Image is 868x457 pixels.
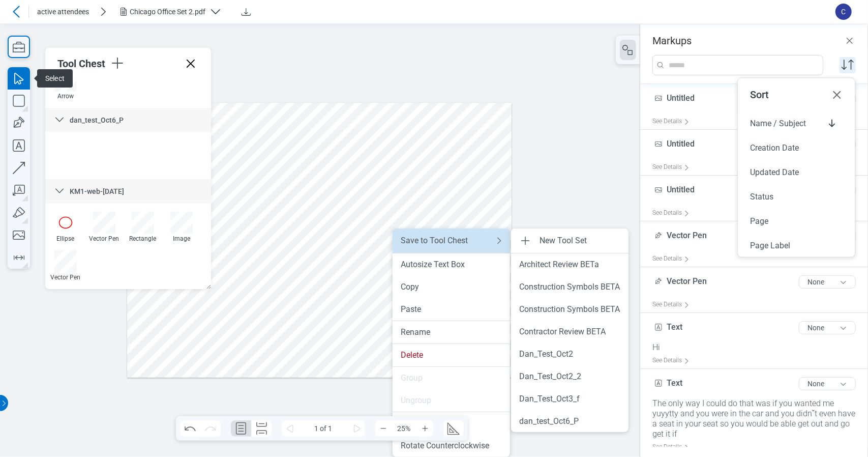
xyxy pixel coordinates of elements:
[251,420,272,437] button: Continuous Page Layout
[667,185,695,194] span: Untitled
[401,327,502,337] div: Rename
[750,89,769,100] span: Sort
[50,93,81,100] div: Arrow
[117,4,230,20] button: Chicago Office Set 2.pdf
[238,4,254,20] button: Download
[166,235,197,242] div: Image
[70,187,124,195] span: KM1-web-[DATE]
[401,260,502,270] div: Autosize Text Box
[750,167,799,177] span: Updated Date
[89,235,119,242] div: Vector Pen
[652,113,694,129] div: See Details
[652,251,694,267] div: See Details
[799,275,856,289] button: None
[401,236,482,246] div: Save to Tool Chest
[799,321,856,334] button: None
[750,191,773,201] span: Status
[401,304,502,315] div: Paste
[45,179,211,204] div: KM1-web-[DATE]
[830,89,843,101] button: close-menu
[128,235,158,242] div: Rectangle
[231,420,251,437] button: Single Page Layout
[750,118,806,128] span: Name / Subject
[844,35,856,47] button: Close
[50,274,81,281] div: Vector Pen
[392,420,417,437] span: 25%
[652,439,694,455] div: See Details
[667,93,695,103] span: Untitled
[667,276,707,286] span: Vector Pen
[652,35,692,47] h3: Markups
[750,142,799,152] span: Creation Date
[667,378,682,388] span: Text
[750,216,768,225] span: Page
[401,350,502,360] div: Delete
[70,116,124,124] span: dan_test_Oct6_P
[667,322,682,332] span: Text
[45,108,211,132] div: dan_test_Oct6_P
[180,420,200,437] button: Undo
[130,7,205,17] div: Chicago Office Set 2.pdf
[652,398,864,439] div: The only way I could do that was if you wanted me yuyytty and you were in the car and you didnˇt ...
[750,240,790,250] span: Page Label
[57,58,109,70] div: Tool Chest
[652,159,694,175] div: See Details
[417,420,433,437] button: Zoom In
[200,420,221,437] button: Redo
[50,235,81,242] div: Ellipse
[401,441,502,451] div: Rotate Counterclockwise
[652,297,694,312] div: See Details
[667,231,707,240] span: Vector Pen
[375,420,392,437] button: Zoom Out
[652,353,694,368] div: See Details
[401,395,502,406] div: Ungroup
[401,373,502,383] div: Group
[298,420,349,437] span: 1 of 1
[799,377,856,390] button: None
[37,7,89,17] span: active attendees
[401,282,502,292] div: Copy
[652,342,864,353] div: Hi
[443,420,464,437] button: View Scale
[667,139,695,149] span: Untitled
[652,205,694,221] div: See Details
[835,4,852,20] span: C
